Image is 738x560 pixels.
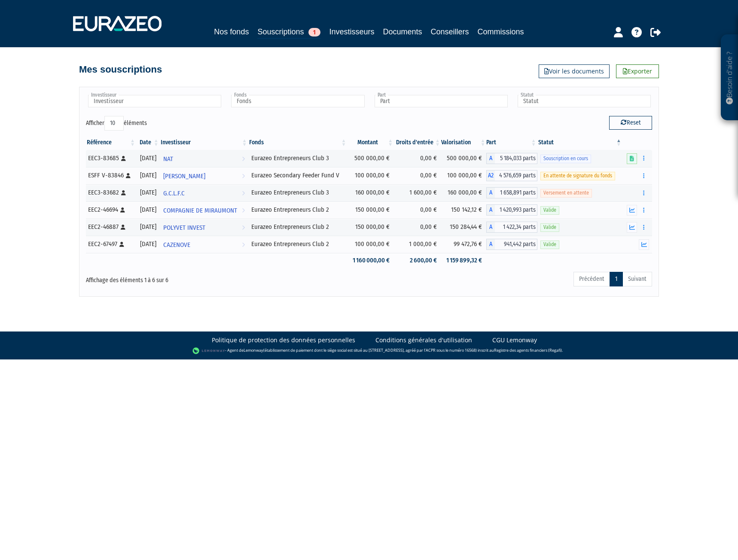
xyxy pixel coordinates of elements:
th: Investisseur: activer pour trier la colonne par ordre croissant [160,135,248,150]
i: [Français] Personne physique [121,225,125,230]
a: Politique de protection des données personnelles [212,336,355,344]
h4: Mes souscriptions [79,64,162,75]
a: Exporter [616,64,659,78]
div: A - Eurazeo Entrepreneurs Club 2 [486,222,537,233]
span: A [486,187,495,198]
div: EEC2-67497 [88,240,133,249]
i: Voir l'investisseur [242,168,245,184]
div: ESFF V-83846 [88,171,133,180]
td: 0,00 € [394,219,441,236]
span: A2 [486,170,495,181]
i: [Français] Personne physique [121,190,126,195]
img: 1732889491-logotype_eurazeo_blanc_rvb.png [73,16,162,31]
td: 160 000,00 € [348,184,394,201]
div: EEC2-46694 [88,205,133,214]
img: logo-lemonway.png [192,347,226,355]
td: 1 600,00 € [394,184,441,201]
th: Date: activer pour trier la colonne par ordre croissant [136,135,160,150]
td: 0,00 € [394,167,441,184]
span: 1 [308,28,320,37]
th: Valorisation: activer pour trier la colonne par ordre croissant [441,135,486,150]
div: A - Eurazeo Entrepreneurs Club 3 [486,187,537,198]
td: 100 000,00 € [348,236,394,253]
div: [DATE] [139,222,157,231]
a: G.C.L.F.C [160,184,248,201]
a: CAZENOVE [160,236,248,253]
td: 500 000,00 € [348,150,394,167]
div: EEC3-83682 [88,188,133,197]
i: [Français] Personne physique [121,156,126,161]
div: [DATE] [139,188,157,197]
span: NAT [163,151,173,167]
div: EEC2-46887 [88,222,133,231]
span: Souscription en cours [540,155,591,163]
span: A [486,153,495,164]
a: Lemonway [244,347,263,353]
p: Besoin d'aide ? [725,39,735,116]
a: POLYVET INVEST [160,219,248,236]
div: Eurazeo Entrepreneurs Club 3 [251,154,345,163]
div: Eurazeo Secondary Feeder Fund V [251,171,345,180]
span: Versement en attente [540,189,592,197]
td: 100 000,00 € [348,167,394,184]
td: 2 600,00 € [394,253,441,268]
span: 1 658,891 parts [495,187,537,198]
a: Voir les documents [539,64,610,78]
span: 4 576,659 parts [495,170,537,181]
i: Voir l'investisseur [242,220,245,236]
button: Reset [609,116,652,130]
td: 0,00 € [394,150,441,167]
div: Eurazeo Entrepreneurs Club 2 [251,222,345,231]
a: Investisseurs [329,26,374,38]
i: [Français] Personne physique [120,207,125,213]
td: 1 160 000,00 € [348,253,394,268]
td: 160 000,00 € [441,184,486,201]
th: Part: activer pour trier la colonne par ordre croissant [486,135,537,150]
a: Commissions [478,26,524,38]
th: Référence : activer pour trier la colonne par ordre croissant [86,135,136,150]
div: Eurazeo Entrepreneurs Club 2 [251,240,345,249]
i: Voir l'investisseur [242,186,245,201]
td: 1 000,00 € [394,236,441,253]
i: [Français] Personne physique [126,173,131,178]
div: Affichage des éléments 1 à 6 sur 6 [86,271,314,285]
i: Voir l'investisseur [242,203,245,219]
span: Valide [540,206,559,214]
a: Conseillers [431,26,469,38]
td: 100 000,00 € [441,167,486,184]
div: - Agent de (établissement de paiement dont le siège social est situé au [STREET_ADDRESS], agréé p... [9,347,729,355]
span: Valide [540,223,559,231]
div: A - Eurazeo Entrepreneurs Club 2 [486,239,537,250]
span: A [486,222,495,233]
div: [DATE] [139,171,157,180]
a: COMPAGNIE DE MIRAUMONT [160,201,248,219]
span: 1 422,34 parts [495,222,537,233]
span: G.C.L.F.C [163,186,185,201]
td: 150 142,12 € [441,201,486,219]
td: 500 000,00 € [441,150,486,167]
td: 99 472,76 € [441,236,486,253]
th: Statut : activer pour trier la colonne par ordre d&eacute;croissant [537,135,622,150]
div: A2 - Eurazeo Secondary Feeder Fund V [486,170,537,181]
div: [DATE] [139,154,157,163]
td: 150 000,00 € [348,219,394,236]
a: Registre des agents financiers (Regafi) [494,347,562,353]
div: Eurazeo Entrepreneurs Club 3 [251,188,345,197]
span: [PERSON_NAME] [163,168,205,184]
th: Montant: activer pour trier la colonne par ordre croissant [348,135,394,150]
span: A [486,239,495,250]
td: 1 159 899,32 € [441,253,486,268]
td: 150 000,00 € [348,201,394,219]
select: Afficheréléments [104,116,124,131]
a: Nos fonds [214,26,249,38]
span: CAZENOVE [163,237,190,253]
span: En attente de signature du fonds [540,172,615,180]
td: 150 284,44 € [441,219,486,236]
td: 0,00 € [394,201,441,219]
div: Eurazeo Entrepreneurs Club 2 [251,205,345,214]
i: [Français] Personne physique [119,242,124,247]
th: Droits d'entrée: activer pour trier la colonne par ordre croissant [394,135,441,150]
i: Voir l'investisseur [242,237,245,253]
span: A [486,204,495,216]
div: [DATE] [139,240,157,249]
